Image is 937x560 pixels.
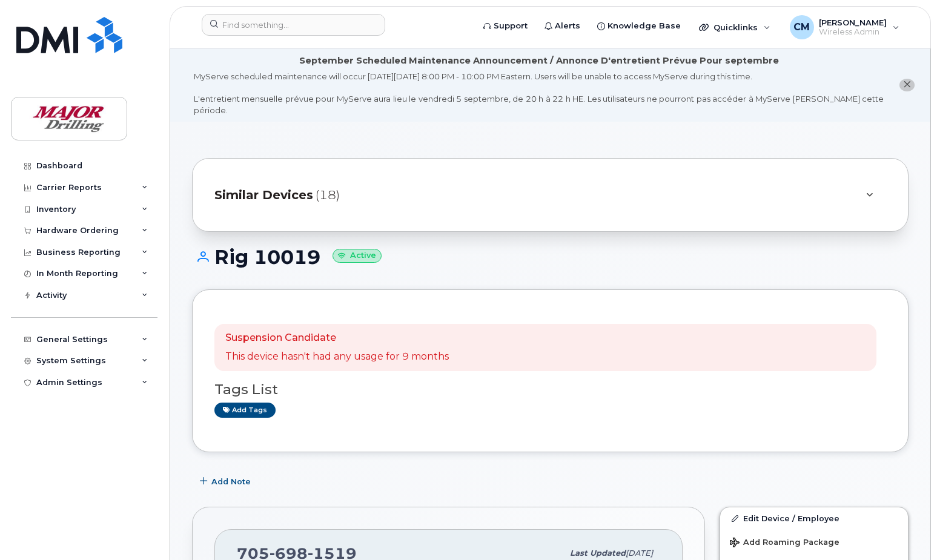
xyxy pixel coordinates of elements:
[192,470,261,492] button: Add Note
[194,71,884,116] div: MyServe scheduled maintenance will occur [DATE][DATE] 8:00 PM - 10:00 PM Eastern. Users will be u...
[316,186,340,204] span: (18)
[899,79,915,91] button: close notification
[730,538,839,549] span: Add Roaming Package
[570,548,626,558] span: Last updated
[626,548,653,558] span: [DATE]
[214,382,886,397] h3: Tags List
[214,403,276,418] a: Add tags
[211,476,251,487] span: Add Note
[225,350,449,364] p: This device hasn't had any usage for 9 months
[299,54,779,67] div: September Scheduled Maintenance Announcement / Annonce D'entretient Prévue Pour septembre
[214,186,313,204] span: Similar Devices
[192,246,909,268] h1: Rig 10019
[333,249,382,263] small: Active
[225,331,449,345] p: Suspension Candidate
[720,529,908,554] button: Add Roaming Package
[720,507,908,529] a: Edit Device / Employee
